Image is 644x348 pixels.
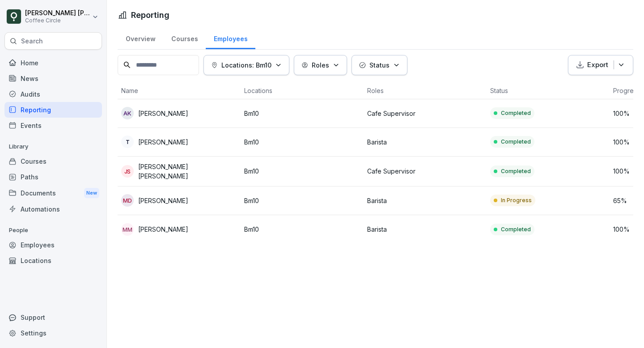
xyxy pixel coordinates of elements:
a: Automations [4,201,102,217]
p: In Progress [501,196,532,204]
p: [PERSON_NAME] [138,137,188,147]
p: Bm10 [244,109,360,118]
p: People [4,223,102,238]
p: [PERSON_NAME] [138,109,188,118]
p: 100 % [613,225,640,234]
h1: Reporting [131,9,169,21]
a: Locations [4,253,102,268]
p: Bm10 [244,225,360,234]
div: AK [121,107,134,119]
div: New [84,188,99,198]
th: Locations [241,82,364,99]
p: Barista [367,137,483,147]
p: 65 % [613,196,640,205]
p: [PERSON_NAME] [138,225,188,234]
p: Barista [367,196,483,205]
p: Completed [501,109,531,117]
p: Completed [501,167,531,175]
p: Bm10 [244,196,360,205]
p: Status [369,60,390,70]
p: Completed [501,225,531,233]
a: DocumentsNew [4,185,102,201]
p: [PERSON_NAME] [138,196,188,205]
p: Locations: Bm10 [221,60,271,70]
p: Completed [501,138,531,146]
div: T [121,136,134,148]
div: JS [121,165,134,178]
button: Export [568,55,633,75]
p: [PERSON_NAME] [PERSON_NAME] [138,162,237,181]
p: Cafe Supervisor [367,166,483,176]
th: Status [487,82,610,99]
a: Home [4,55,102,71]
a: Overview [118,26,163,49]
div: Documents [4,185,102,201]
div: MM [121,223,134,236]
button: Roles [294,55,347,75]
p: 100 % [613,137,640,147]
p: Bm10 [244,137,360,147]
p: Coffee Circle [25,17,90,24]
p: Roles [312,60,329,70]
p: Search [21,37,43,46]
a: Audits [4,86,102,102]
a: Settings [4,325,102,341]
th: Roles [364,82,487,99]
p: [PERSON_NAME] [PERSON_NAME] [25,9,90,17]
a: Employees [4,237,102,253]
th: Name [118,82,241,99]
a: News [4,71,102,86]
button: Locations: Bm10 [203,55,289,75]
a: Courses [4,153,102,169]
p: Cafe Supervisor [367,109,483,118]
a: Events [4,118,102,133]
p: Barista [367,225,483,234]
p: Export [587,60,608,70]
div: Support [4,310,102,325]
a: Courses [163,26,206,49]
p: 100 % [613,166,640,176]
a: Paths [4,169,102,185]
p: 100 % [613,109,640,118]
p: Library [4,140,102,154]
p: Bm10 [244,166,360,176]
button: Status [352,55,407,75]
a: Reporting [4,102,102,118]
a: Employees [206,26,255,49]
div: MD [121,194,134,207]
